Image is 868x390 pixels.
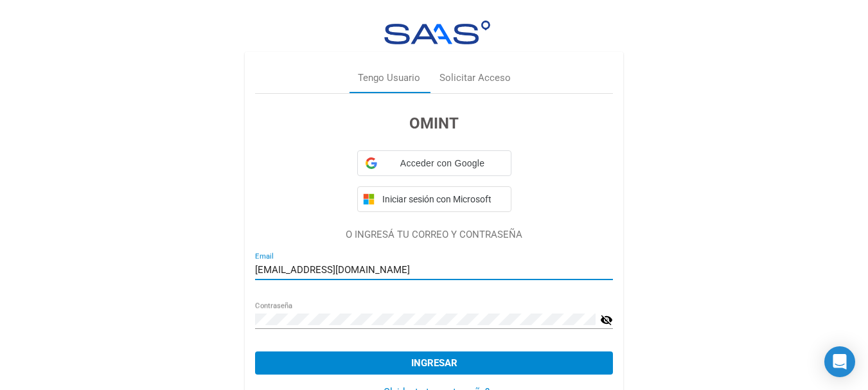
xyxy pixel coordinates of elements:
p: O INGRESÁ TU CORREO Y CONTRASEÑA [255,227,613,242]
h3: OMINT [255,112,613,135]
div: Open Intercom Messenger [824,346,855,377]
mat-icon: visibility_off [600,312,613,328]
span: Acceder con Google [382,157,503,170]
button: Iniciar sesión con Microsoft [357,186,511,212]
div: Tengo Usuario [358,71,420,85]
span: Iniciar sesión con Microsoft [380,194,506,204]
button: Ingresar [255,351,613,375]
div: Acceder con Google [357,150,511,176]
span: Ingresar [411,357,457,369]
div: Solicitar Acceso [439,71,511,85]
